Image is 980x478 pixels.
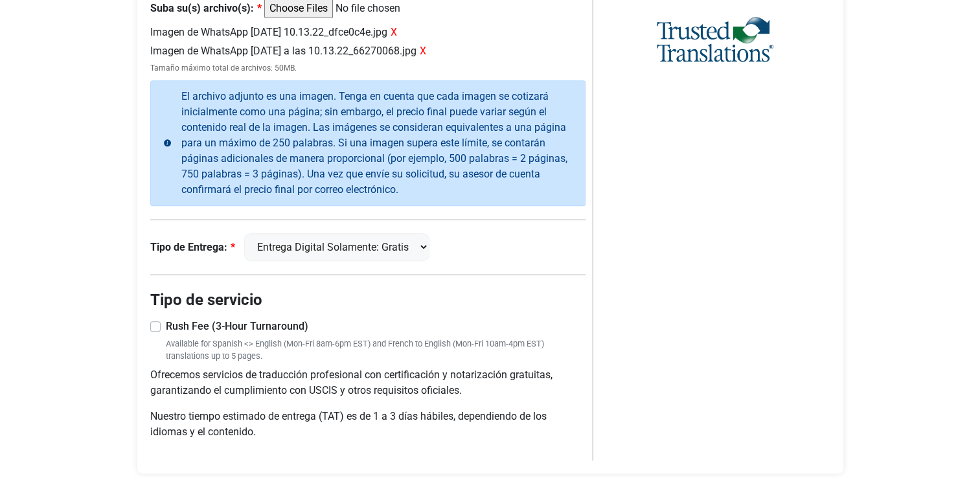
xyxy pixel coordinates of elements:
label: Suba su(s) archivo(s): [150,1,262,16]
label: Tipo de Entrega: [150,240,235,255]
p: Ofrecemos servicios de traducción profesional con certificación y notarización gratuitas, garanti... [150,367,586,398]
svg: Information [164,124,171,163]
legend: Tipo de servicio [150,288,586,312]
div: Imagen de WhatsApp [DATE] a las 10.13.22_66270068.jpg [150,43,586,59]
strong: Rush Fee (3-Hour Turnaround) [166,320,308,332]
p: Nuestro tiempo estimado de entrega (TAT) es de 1 a 3 días hábiles, dependiendo de los idiomas y e... [150,409,586,440]
span: X [391,26,397,38]
small: Tamaño máximo total de archivos: 50MB. [150,62,586,74]
small: Available for Spanish <> English (Mon-Fri 8am-6pm EST) and French to English (Mon-Fri 10am-4pm ES... [166,337,586,362]
img: Trusted Translations Logo [657,15,773,66]
div: Imagen de WhatsApp [DATE] 10.13.22_dfce0c4e.jpg [150,25,586,40]
div: El archivo adjunto es una imagen. Tenga en cuenta que cada imagen se cotizará inicialmente como u... [171,89,572,198]
span: X [420,45,426,57]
